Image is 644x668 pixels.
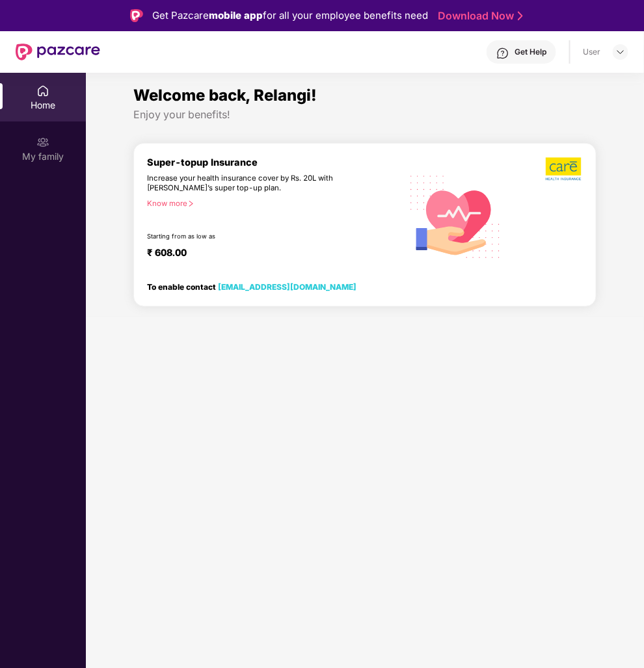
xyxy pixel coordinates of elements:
[518,9,523,23] img: Stroke
[147,247,388,263] div: ₹ 608.00
[438,9,519,23] a: Download Now
[147,157,401,168] div: Super-topup Insurance
[401,161,511,271] img: svg+xml;base64,PHN2ZyB4bWxucz0iaHR0cDovL3d3dy53My5vcmcvMjAwMC9zdmciIHhtbG5zOnhsaW5rPSJodHRwOi8vd3...
[16,44,100,60] img: New Pazcare Logo
[496,47,509,60] img: svg+xml;base64,PHN2ZyBpZD0iSGVscC0zMngzMiIgeG1sbnM9Imh0dHA6Ly93d3cudzMub3JnLzIwMDAvc3ZnIiB3aWR0aD...
[218,282,356,292] a: [EMAIL_ADDRESS][DOMAIN_NAME]
[546,157,583,181] img: b5dec4f62d2307b9de63beb79f102df3.png
[133,86,317,105] span: Welcome back, Relangi!
[152,8,428,23] div: Get Pazcare for all your employee benefits need
[147,282,356,291] div: To enable contact
[147,233,346,242] div: Starting from as low as
[130,9,143,22] img: Logo
[133,108,597,122] div: Enjoy your benefits!
[36,136,49,149] img: svg+xml;base64,PHN2ZyB3aWR0aD0iMjAiIGhlaWdodD0iMjAiIHZpZXdCb3g9IjAgMCAyMCAyMCIgZmlsbD0ibm9uZSIgeG...
[209,9,263,21] strong: mobile app
[584,47,601,57] div: User
[187,200,195,207] span: right
[147,199,394,208] div: Know more
[147,173,345,194] div: Increase your health insurance cover by Rs. 20L with [PERSON_NAME]’s super top-up plan.
[615,47,626,57] img: svg+xml;base64,PHN2ZyBpZD0iRHJvcGRvd24tMzJ4MzIiIHhtbG5zPSJodHRwOi8vd3d3LnczLm9yZy8yMDAwL3N2ZyIgd2...
[36,84,49,97] img: svg+xml;base64,PHN2ZyBpZD0iSG9tZSIgeG1sbnM9Imh0dHA6Ly93d3cudzMub3JnLzIwMDAvc3ZnIiB3aWR0aD0iMjAiIG...
[515,47,546,57] div: Get Help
